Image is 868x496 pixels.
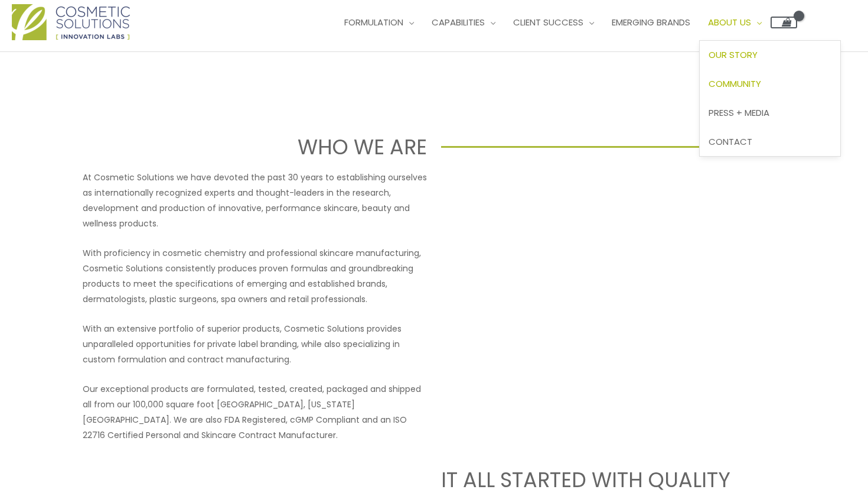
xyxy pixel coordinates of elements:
span: About Us [708,16,751,28]
span: Formulation [344,16,403,28]
nav: Site Navigation [327,5,797,40]
a: Capabilities [423,5,504,40]
iframe: Get to know Cosmetic Solutions Private Label Skin Care [441,170,785,364]
span: Community [709,77,761,90]
a: View Shopping Cart, empty [771,17,797,28]
span: Contact [709,135,752,148]
a: Community [700,70,840,99]
a: Contact [700,127,840,156]
span: Our Story [709,48,758,61]
a: Formulation [335,5,423,40]
a: Press + Media [700,98,840,127]
span: Emerging Brands [612,16,690,28]
span: Capabilities [432,16,485,28]
p: With proficiency in cosmetic chemistry and professional skincare manufacturing, Cosmetic Solution... [83,245,427,307]
p: Our exceptional products are formulated, tested, created, packaged and shipped all from our 100,0... [83,381,427,443]
a: Emerging Brands [603,5,699,40]
span: Client Success [513,16,583,28]
p: With an extensive portfolio of superior products, Cosmetic Solutions provides unparalleled opport... [83,321,427,367]
span: Press + Media [709,106,769,119]
img: Cosmetic Solutions Logo [12,4,130,40]
h1: WHO WE ARE [60,132,427,161]
p: At Cosmetic Solutions we have devoted the past 30 years to establishing ourselves as internationa... [83,170,427,231]
a: Client Success [504,5,603,40]
a: About Us [699,5,771,40]
a: Our Story [700,41,840,70]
